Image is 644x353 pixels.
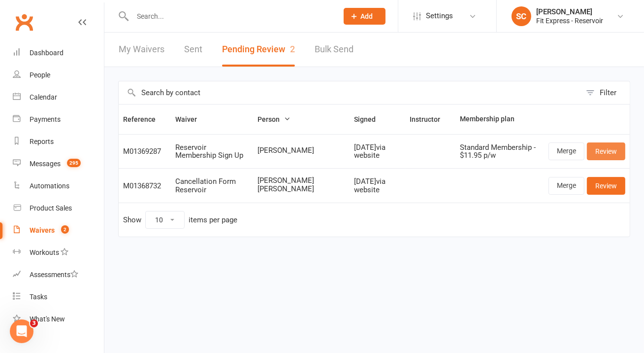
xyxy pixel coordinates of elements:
input: Search... [129,9,331,23]
div: Reservoir Membership Sign Up [175,143,249,160]
span: Person [258,115,290,123]
a: Merge [548,142,584,160]
a: Review [587,142,625,160]
a: Dashboard [13,42,104,64]
div: [PERSON_NAME] [536,7,603,16]
a: Bulk Send [315,33,354,67]
div: Automations [30,182,69,190]
iframe: Intercom live chat [10,319,33,343]
span: Instructor [410,115,451,123]
div: Product Sales [30,204,72,212]
div: Standard Membership - $11.95 p/w [460,143,540,160]
a: Assessments [13,264,104,286]
a: What's New [13,308,104,330]
button: Instructor [410,113,451,125]
button: Signed [354,113,386,125]
span: [PERSON_NAME] [PERSON_NAME] [258,176,346,193]
div: Fit Express - Reservoir [536,16,603,25]
a: Review [587,177,625,195]
button: Reference [123,113,166,125]
div: Tasks [30,293,47,301]
a: Clubworx [12,10,36,35]
span: 2 [290,44,295,54]
a: Messages 295 [13,153,104,175]
span: Signed [354,115,386,123]
div: items per page [189,216,237,224]
a: People [13,64,104,86]
div: Assessments [30,271,78,279]
div: [DATE] via website [354,143,401,160]
a: Calendar [13,86,104,108]
div: Waivers [30,226,55,234]
span: 295 [67,159,81,167]
div: People [30,71,50,79]
div: M01369287 [123,147,166,156]
div: Workouts [30,248,59,256]
a: Product Sales [13,197,104,219]
a: Merge [548,177,584,195]
div: [DATE] via website [354,177,401,194]
span: Waiver [175,115,208,123]
div: Show [123,211,237,229]
button: Add [344,8,386,25]
div: Reports [30,138,54,145]
span: Settings [426,5,453,27]
span: 3 [30,319,38,327]
div: Payments [30,115,61,123]
th: Membership plan [455,105,544,134]
a: Sent [184,33,202,67]
div: SC [512,6,531,26]
div: Calendar [30,93,57,101]
a: Automations [13,175,104,197]
a: Reports [13,131,104,153]
div: Filter [600,87,616,99]
div: Cancellation Form Reservoir [175,177,249,194]
div: Dashboard [30,49,64,57]
span: [PERSON_NAME] [258,146,346,155]
input: Search by contact [119,81,581,104]
button: Waiver [175,113,208,125]
span: Reference [123,115,166,123]
button: Person [258,113,290,125]
span: Add [361,12,373,20]
span: 2 [61,225,69,234]
a: Waivers 2 [13,219,104,242]
div: M01368732 [123,182,166,190]
a: Workouts [13,242,104,264]
a: My Waivers [119,33,164,67]
a: Tasks [13,286,104,308]
div: Messages [30,160,61,168]
a: Payments [13,108,104,131]
button: Pending Review2 [222,33,295,67]
button: Filter [581,81,630,104]
div: What's New [30,315,65,323]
